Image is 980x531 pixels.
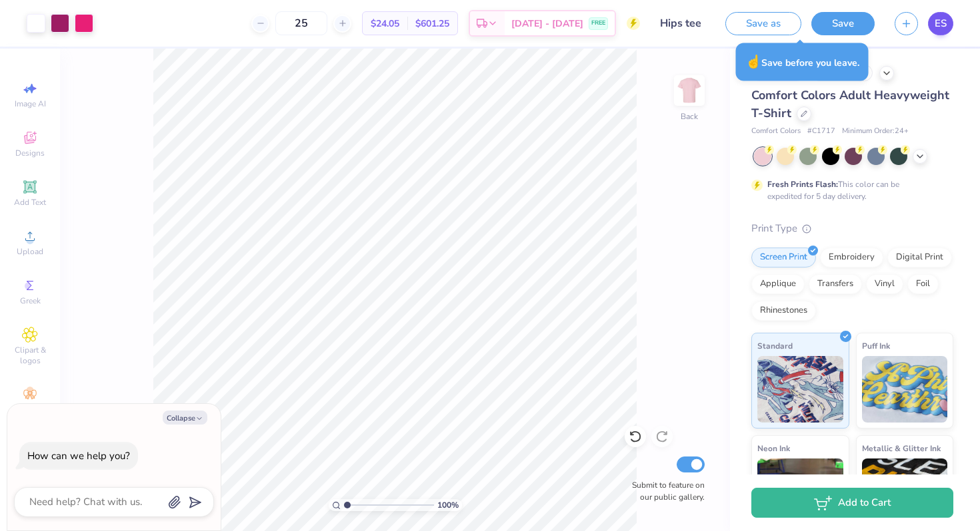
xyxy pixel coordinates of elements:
span: # C1717 [807,126,835,137]
span: 100 % [437,499,459,511]
span: [DATE] - [DATE] [511,17,583,31]
span: Neon Ink [757,441,790,455]
div: Digital Print [887,248,952,267]
span: ☝️ [745,53,761,71]
div: Back [681,110,698,122]
div: Transfers [809,274,862,294]
img: Puff Ink [862,356,948,423]
span: Upload [17,246,43,257]
div: Print Type [751,221,953,236]
div: Foil [907,274,939,294]
div: Applique [751,274,805,294]
span: Clipart & logos [7,345,53,366]
span: Minimum Order: 24 + [842,126,909,137]
button: Collapse [163,411,207,425]
input: Untitled Design [650,10,715,37]
input: – – [275,11,327,35]
button: Add to Cart [751,488,953,518]
span: Comfort Colors Adult Heavyweight T-Shirt [751,87,949,121]
div: Rhinestones [751,301,816,321]
span: Image AI [15,98,46,109]
img: Neon Ink [757,458,843,525]
img: Metallic & Glitter Ink [862,458,948,525]
div: Screen Print [751,248,816,267]
span: Greek [20,295,41,306]
span: FREE [591,19,605,28]
div: This color can be expedited for 5 day delivery. [767,178,931,202]
button: Save [811,12,875,35]
strong: Fresh Prints Flash: [767,179,838,190]
span: Add Text [14,197,46,208]
span: ES [935,16,947,31]
button: Save as [725,12,801,35]
div: Save before you leave. [736,43,869,81]
img: Back [676,77,703,104]
span: Designs [15,148,45,158]
span: Metallic & Glitter Ink [862,441,941,455]
a: ES [928,12,953,35]
span: $24.05 [371,17,399,31]
div: How can we help you? [27,449,130,462]
span: Puff Ink [862,339,890,353]
div: Embroidery [820,248,883,267]
span: Standard [757,339,793,353]
div: Vinyl [866,274,903,294]
span: $601.25 [415,17,449,31]
span: Comfort Colors [751,126,801,137]
img: Standard [757,356,843,423]
label: Submit to feature on our public gallery. [625,479,705,503]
